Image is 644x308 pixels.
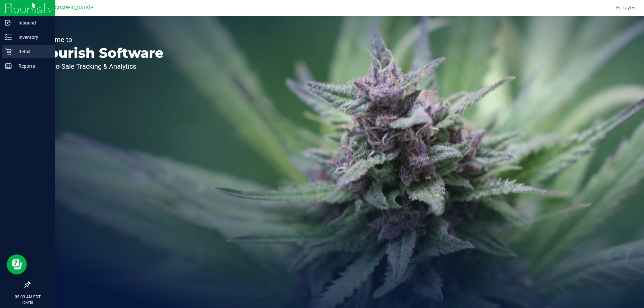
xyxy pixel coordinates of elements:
[36,46,164,60] p: Flourish Software
[12,62,52,70] p: Reports
[44,5,90,11] span: [GEOGRAPHIC_DATA]
[12,48,52,56] p: Retail
[5,19,12,26] inline-svg: Inbound
[5,63,12,69] inline-svg: Reports
[3,294,52,300] p: 09:03 AM EDT
[3,300,52,305] p: [DATE]
[36,36,164,43] p: Welcome to
[12,33,52,41] p: Inventory
[5,48,12,55] inline-svg: Retail
[616,5,631,10] span: Hi, Tay!
[12,19,52,27] p: Inbound
[5,34,12,41] inline-svg: Inventory
[7,254,27,274] iframe: Resource center
[36,63,164,70] p: Seed-to-Sale Tracking & Analytics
